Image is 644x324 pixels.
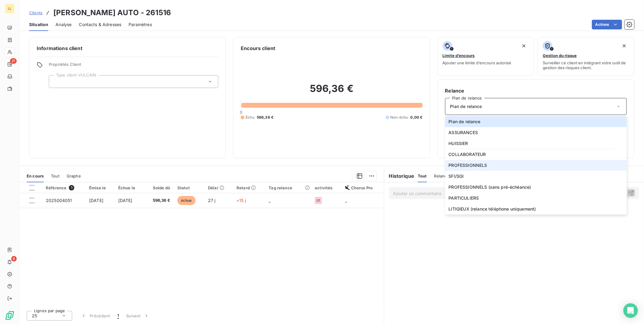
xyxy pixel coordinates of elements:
[129,22,152,28] span: Paramètres
[449,151,486,157] span: COLLABORATEUR
[240,110,242,115] span: 0
[345,185,380,190] div: Chorus Pro
[54,79,59,84] input: Ajouter une valeur
[53,7,171,18] h3: [PERSON_NAME] AUTO - 261516
[384,172,414,180] h6: Historique
[89,185,111,190] div: Émise le
[449,173,464,179] span: SFI/SGI
[122,309,153,322] button: Suivant
[46,198,72,203] span: 2025004051
[77,309,114,322] button: Précédent
[79,22,121,28] span: Contacts & Adresses
[450,103,482,110] span: Plan de relance
[46,185,82,191] div: Référence
[443,60,512,65] span: Ajouter une limite d’encours autorisé
[67,174,81,178] span: Graphe
[592,20,622,29] button: Actions
[208,198,216,203] span: 27 j
[246,115,254,120] span: Échu
[32,313,37,319] span: 25
[69,185,74,191] span: 1
[236,198,246,203] span: +15 j
[449,206,536,212] span: LITIGIEUX (relance téléphone uniquement)
[118,198,132,203] span: [DATE]
[29,10,42,16] a: Clients
[49,62,218,70] span: Propriétés Client
[148,185,170,190] div: Solde dû
[29,22,48,28] span: Situation
[543,60,629,70] span: Surveiller ce client en intégrant votre outil de gestion des risques client.
[443,53,475,58] span: Limite d’encours
[418,174,427,178] span: Tout
[241,83,422,101] h2: 596,36 €
[411,115,423,120] span: 0,00 €
[315,185,338,190] div: activités
[177,196,196,205] span: échue
[317,199,320,202] span: 01
[55,22,72,28] span: Analyse
[449,130,478,136] span: ASSURANCES
[148,197,170,204] span: 596,36 €
[89,198,103,203] span: [DATE]
[5,311,15,320] img: Logo LeanPay
[29,10,42,15] span: Clients
[118,185,140,190] div: Échue le
[114,309,122,322] button: 1
[257,115,273,120] span: 596,36 €
[445,87,627,94] h6: Relance
[5,4,15,13] div: LL
[434,174,451,178] span: Relances
[208,185,229,190] div: Délai
[391,115,408,120] span: Non-échu
[10,58,17,64] span: 21
[538,37,634,76] button: Gestion du risqueSurveiller ce client en intégrant votre outil de gestion des risques client.
[543,53,577,58] span: Gestion du risque
[241,45,275,52] h6: Encours client
[449,184,531,190] span: PROFESSIONNELS (sans pré-échéance)
[449,119,481,125] span: Plan de relance
[623,303,638,318] div: Open Intercom Messenger
[438,37,534,76] button: Limite d’encoursAjouter une limite d’encours autorisé
[11,256,17,262] span: 8
[269,185,307,190] div: Tag relance
[449,195,479,201] span: PARTICULIERS
[449,140,468,147] span: HUISSIER
[269,198,270,203] span: _
[117,313,119,319] span: 1
[51,174,59,178] span: Tout
[37,45,218,52] h6: Informations client
[236,185,261,190] div: Retard
[345,198,347,203] span: _
[27,174,44,178] span: En cours
[449,162,487,168] span: PROFESSIONNELS
[177,185,201,190] div: Statut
